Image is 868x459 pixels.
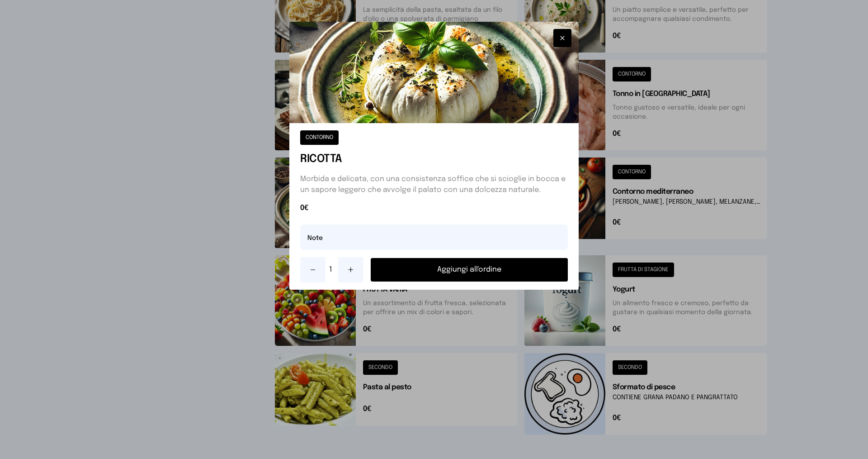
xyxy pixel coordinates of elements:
[300,203,568,214] span: 0€
[300,130,339,145] button: CONTORNO
[329,264,335,275] span: 1
[300,174,568,196] p: Morbida e delicata, con una consistenza soffice che si scioglie in bocca e un sapore leggero che ...
[289,22,579,123] img: RICOTTA
[300,152,568,167] h1: RICOTTA
[371,258,568,282] button: Aggiungi all'ordine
